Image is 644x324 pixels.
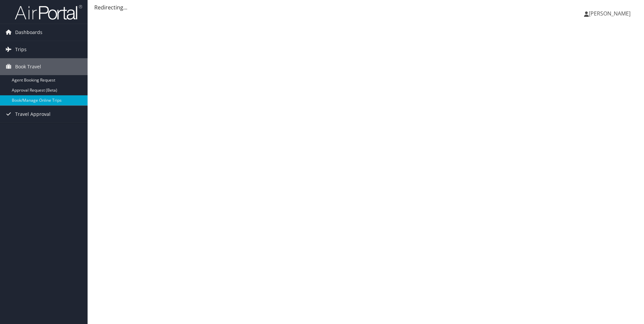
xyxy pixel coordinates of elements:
[589,10,631,17] span: [PERSON_NAME]
[15,24,42,41] span: Dashboards
[15,41,27,58] span: Trips
[584,3,637,24] a: [PERSON_NAME]
[15,106,51,123] span: Travel Approval
[15,58,41,75] span: Book Travel
[15,4,82,20] img: airportal-logo.png
[94,3,637,11] div: Redirecting...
